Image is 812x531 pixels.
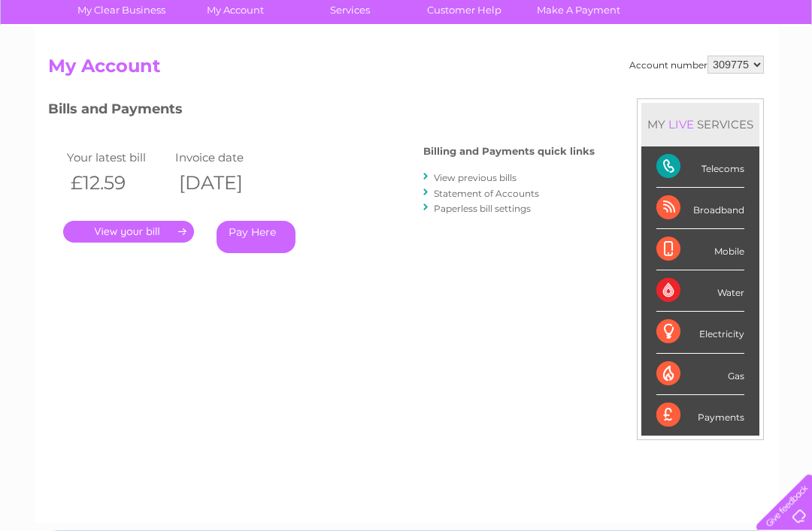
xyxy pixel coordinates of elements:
div: Broadband [656,189,744,230]
a: Blog [681,64,703,75]
div: Payments [656,396,744,436]
h3: Bills and Payments [48,99,595,125]
div: Gas [656,355,744,396]
a: 0333 014 3131 [529,8,632,26]
div: MY SERVICES [641,104,759,146]
div: LIVE [665,118,697,132]
a: Log out [762,64,798,75]
a: . [63,222,194,243]
div: Electricity [656,312,744,354]
div: Telecoms [656,147,744,189]
div: Water [656,271,744,312]
a: Contact [712,64,749,75]
td: Your latest bill [63,148,171,168]
h4: Billing and Payments quick links [423,146,595,158]
a: Pay Here [217,222,295,254]
div: Clear Business is a trading name of Verastar Limited (registered in [GEOGRAPHIC_DATA] No. 3667643... [52,8,762,73]
a: Statement of Accounts [434,189,539,200]
img: logo.png [29,39,105,85]
td: Invoice date [171,148,280,168]
div: Account number [629,56,764,74]
th: £12.59 [63,168,171,199]
h2: My Account [48,56,764,85]
div: Mobile [656,230,744,271]
a: Energy [585,64,618,75]
a: Telecoms [627,64,672,75]
a: Water [547,64,576,75]
a: Paperless bill settings [434,204,531,215]
a: View previous bills [434,173,517,184]
th: [DATE] [171,168,280,199]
